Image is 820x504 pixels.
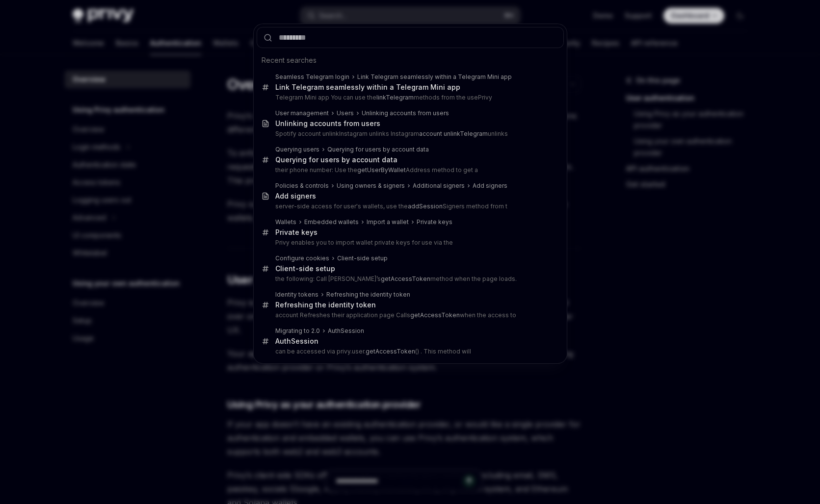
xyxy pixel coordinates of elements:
div: Unlinking accounts from users [275,119,380,128]
b: getAccessToken [381,275,430,282]
b: addSession [408,202,443,210]
div: Link Telegram seamlessly within a Telegram Mini app [275,83,460,92]
div: Wallets [275,218,296,226]
div: Link Telegram seamlessly within a Telegram Mini app [357,73,512,81]
p: the following: Call [PERSON_NAME]’s method when the page loads. [275,275,543,283]
p: can be accessed via privy.user. () . This method will [275,348,543,355]
p: account Refreshes their application page Calls when the access to [275,311,543,319]
div: Additional signers [413,182,465,190]
div: Identity tokens [275,291,318,299]
span: Recent searches [262,55,317,65]
b: getAccessToken [410,311,460,319]
div: Import a wallet [367,218,409,226]
p: server-side access for user's wallets, use the Signers method from t [275,202,543,210]
b: getAccessToken [366,348,415,355]
div: Querying for users by account data [275,155,397,164]
div: Embedded wallets [304,218,359,226]
p: Privy enables you to import wallet private keys for use via the [275,239,543,247]
div: Using owners & signers [337,182,405,190]
div: Add signers [275,192,316,201]
div: AuthSession [275,337,318,346]
div: AuthSession [328,327,364,335]
div: Client-side setup [337,254,388,262]
p: Spotify account unlinkInstagram unlinks Instagram unlinks [275,130,543,138]
p: their phone number: Use the Address method to get a [275,166,543,174]
div: Refreshing the identity token [275,301,376,309]
div: Unlinking accounts from users [362,109,449,117]
b: getUserByWallet [357,166,406,174]
b: account unlinkTelegram [419,130,488,137]
div: Querying users [275,146,319,153]
div: Policies & controls [275,182,329,190]
div: Querying for users by account data [327,146,429,153]
div: User management [275,109,329,117]
b: linkTelegram [376,94,414,101]
div: Migrating to 2.0 [275,327,320,335]
div: Refreshing the identity token [326,291,410,299]
div: Configure cookies [275,254,329,262]
div: Add signers [473,182,507,190]
div: Users [337,109,354,117]
div: Client-side setup [275,264,335,273]
b: Private key [275,228,314,236]
div: Seamless Telegram login [275,73,349,81]
div: s [275,228,317,237]
p: Telegram Mini app You can use the methods from the usePrivy [275,94,543,101]
div: Private keys [417,218,452,226]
